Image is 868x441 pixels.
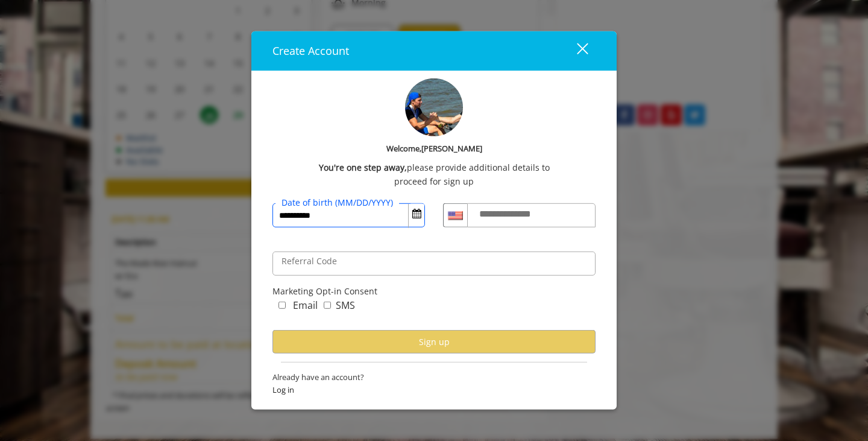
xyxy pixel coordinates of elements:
[386,142,482,155] b: Welcome,[PERSON_NAME]
[272,285,596,298] div: Marketing Opt-in Consent
[563,42,587,60] div: close dialog
[272,161,596,174] div: please provide additional details to
[405,78,463,136] img: profile-pic
[319,161,407,174] b: You're one step away,
[272,330,596,354] button: Sign up
[272,43,349,58] span: Create Account
[272,371,596,384] span: Already have an account?
[278,302,286,309] input: marketing_email_concern
[336,298,355,314] label: SMS
[272,174,596,188] div: proceed for sign up
[272,252,596,276] input: ReferralCode
[443,203,467,227] div: Country
[275,255,343,268] label: Referral Code
[275,196,399,209] label: Date of birth (MM/DD/YYYY)
[293,298,318,314] label: Email
[272,384,596,396] span: Log in
[555,39,596,63] button: close dialog
[409,204,424,224] button: Open Calendar
[324,302,331,309] input: marketing_sms_concern
[272,203,425,227] input: DateOfBirth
